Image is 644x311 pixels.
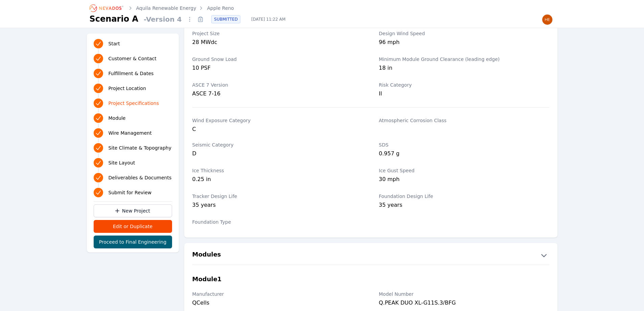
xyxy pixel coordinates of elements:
div: 35 years [192,201,363,210]
span: Site Layout [109,159,135,166]
div: 28 MWdc [192,38,363,48]
div: 0.25 in [192,175,363,185]
div: 30 mph [379,175,549,185]
label: Project Size [192,30,363,37]
span: Project Location [109,85,146,92]
img: Henar Luque [542,14,553,25]
span: Deliverables & Documents [109,174,172,181]
h1: Scenario A [90,14,139,24]
label: Ground Snow Load [192,56,363,63]
label: Design Wind Speed [379,30,549,37]
label: Tracker Design Life [192,193,363,200]
label: SDS [379,141,549,148]
div: 0.957 g [379,150,549,159]
nav: Breadcrumb [90,3,234,14]
button: Modules [184,250,557,261]
span: Start [109,40,120,47]
label: Atmospheric Corrosion Class [379,117,549,124]
h3: Module 1 [192,274,222,284]
label: Ice Thickness [192,167,363,174]
label: Wind Exposure Category [192,117,363,124]
label: ASCE 7 Version [192,82,363,88]
div: 35 years [379,201,549,210]
label: Ice Gust Speed [379,167,549,174]
span: - Version 4 [141,15,184,24]
span: Wire Management [109,130,152,136]
div: 18 in [379,64,549,73]
div: SUBMITTED [211,15,240,23]
h2: Modules [192,250,221,261]
div: D [192,150,363,158]
span: Fulfillment & Dates [109,70,154,77]
label: Seismic Category [192,141,363,148]
span: Module [109,115,126,121]
div: 10 PSF [192,64,363,73]
span: Site Climate & Topography [109,145,171,151]
button: Edit or Duplicate [94,220,172,233]
button: Proceed to Final Engineering [94,236,172,248]
label: Foundation Design Life [379,193,549,200]
nav: Progress [94,38,172,199]
a: Aquila Renewable Energy [136,5,196,12]
label: Risk Category [379,82,549,88]
div: 96 mph [379,38,549,48]
label: Foundation Type [192,219,363,225]
a: New Project [94,204,172,217]
label: Manufacturer [192,291,363,297]
a: Apple Reno [207,5,234,12]
div: C [192,125,363,133]
label: Model Number [379,291,549,297]
div: Q.PEAK DUO XL-G11S.3/BFG [379,299,549,308]
span: [DATE] 11:22 AM [246,17,291,22]
div: II [379,90,549,98]
div: ASCE 7-16 [192,90,363,98]
span: Submit for Review [109,189,152,196]
div: QCells [192,299,363,308]
span: Project Specifications [109,100,159,107]
span: Customer & Contact [109,55,157,62]
label: Minimum Module Ground Clearance (leading edge) [379,56,549,63]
